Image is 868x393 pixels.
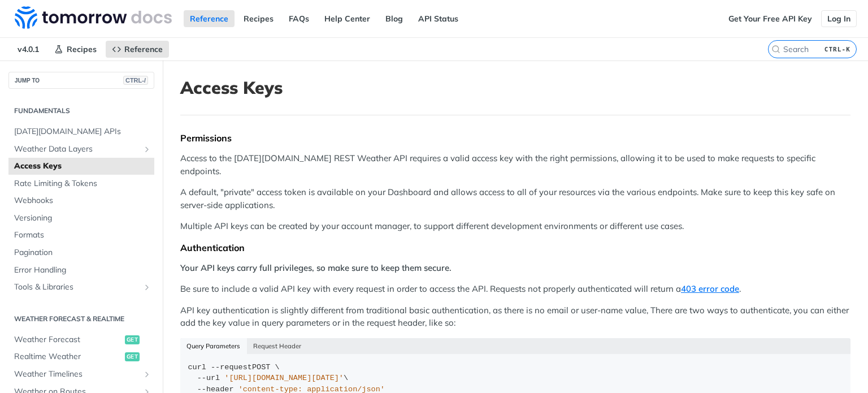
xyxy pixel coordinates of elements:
[180,283,850,296] p: Be sure to include a valid API key with every request in order to access the API. Requests not pr...
[14,334,122,346] span: Weather Forecast
[8,106,154,116] h2: Fundamentals
[125,352,140,361] span: get
[8,175,154,192] a: Rate Limiting & Tokens
[8,72,154,89] button: JUMP TOCTRL-/
[142,145,151,154] button: Show subpages for Weather Data Layers
[379,10,409,27] a: Blog
[14,369,140,380] span: Weather Timelines
[8,141,154,158] a: Weather Data LayersShow subpages for Weather Data Layers
[8,262,154,279] a: Error Handling
[124,44,163,54] span: Reference
[67,44,97,54] span: Recipes
[247,338,308,354] button: Request Header
[821,10,857,27] a: Log In
[8,123,154,140] a: [DATE][DOMAIN_NAME] APIs
[283,10,315,27] a: FAQs
[8,192,154,209] a: Webhooks
[14,195,151,206] span: Webhooks
[180,304,850,330] p: API key authentication is slightly different from traditional basic authentication, as there is n...
[8,348,154,365] a: Realtime Weatherget
[197,374,220,382] span: --url
[180,77,850,98] h1: Access Keys
[184,10,235,27] a: Reference
[180,186,850,211] p: A default, "private" access token is available on your Dashboard and allows access to all of your...
[14,126,151,137] span: [DATE][DOMAIN_NAME] APIs
[224,374,344,382] span: '[URL][DOMAIN_NAME][DATE]'
[14,230,151,241] span: Formats
[180,220,850,233] p: Multiple API keys can be created by your account manager, to support different development enviro...
[237,10,280,27] a: Recipes
[123,76,148,85] span: CTRL-/
[14,178,151,189] span: Rate Limiting & Tokens
[106,41,169,58] a: Reference
[8,279,154,296] a: Tools & LibrariesShow subpages for Tools & Libraries
[8,366,154,383] a: Weather TimelinesShow subpages for Weather Timelines
[14,161,151,172] span: Access Keys
[681,283,739,294] a: 403 error code
[318,10,376,27] a: Help Center
[180,132,850,144] div: Permissions
[8,314,154,324] h2: Weather Forecast & realtime
[48,41,103,58] a: Recipes
[11,41,45,58] span: v4.0.1
[180,152,850,178] p: Access to the [DATE][DOMAIN_NAME] REST Weather API requires a valid access key with the right per...
[14,213,151,224] span: Versioning
[142,370,151,379] button: Show subpages for Weather Timelines
[8,158,154,175] a: Access Keys
[822,44,853,55] kbd: CTRL-K
[125,335,140,344] span: get
[8,227,154,244] a: Formats
[771,45,780,54] svg: Search
[14,351,122,362] span: Realtime Weather
[180,242,850,253] div: Authentication
[211,363,252,372] span: --request
[188,363,206,372] span: curl
[142,283,151,292] button: Show subpages for Tools & Libraries
[14,265,151,276] span: Error Handling
[180,262,452,273] strong: Your API keys carry full privileges, so make sure to keep them secure.
[8,331,154,348] a: Weather Forecastget
[722,10,818,27] a: Get Your Free API Key
[14,282,140,293] span: Tools & Libraries
[8,244,154,261] a: Pagination
[14,144,140,155] span: Weather Data Layers
[14,247,151,258] span: Pagination
[412,10,465,27] a: API Status
[15,6,172,29] img: Tomorrow.io Weather API Docs
[8,210,154,227] a: Versioning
